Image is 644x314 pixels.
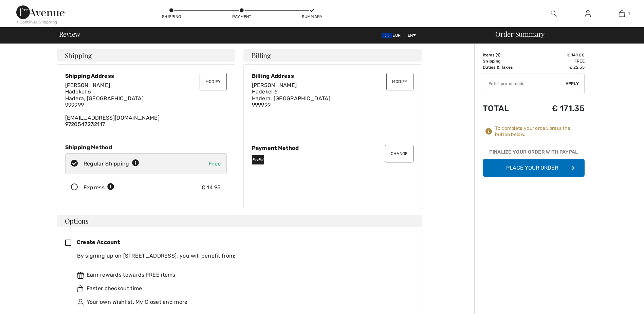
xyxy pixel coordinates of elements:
[483,64,531,70] td: Duties & Taxes
[77,284,408,293] div: Faster checkout time
[302,14,322,20] div: Summary
[84,184,114,192] div: Express
[531,64,585,70] td: € 22.35
[531,52,585,58] td: € 149.00
[483,52,531,58] td: Items ( )
[77,239,120,245] span: Create Account
[585,10,591,18] img: My Info
[65,144,227,151] div: Shipping Method
[65,73,227,79] div: Shipping Address
[65,88,144,108] span: Hadekel 6 Hadera, [GEOGRAPHIC_DATA] 999999
[483,149,585,159] div: Finalize Your Order with PayPal
[57,215,422,227] h4: Options
[408,33,416,38] span: EN
[232,14,252,20] div: Payment
[497,53,499,57] span: 1
[487,31,640,37] div: Order Summary
[65,82,227,127] div: [EMAIL_ADDRESS][DOMAIN_NAME] 9720547232117
[252,82,297,88] span: [PERSON_NAME]
[77,285,84,292] img: faster.svg
[16,19,57,25] div: < Continue Shopping
[59,31,80,37] span: Review
[252,52,271,59] span: Billing
[619,10,625,18] img: My Bag
[483,58,531,64] td: Shipping
[200,73,227,90] button: Modify
[531,58,585,64] td: Free
[77,298,408,306] div: Your own Wishlist, My Closet and more
[605,10,638,18] a: 1
[161,14,182,20] div: Shipping
[386,73,413,90] button: Modify
[495,125,585,138] div: To complete your order, press the button below.
[252,88,331,108] span: Hadekel 6 Hadera, [GEOGRAPHIC_DATA] 999999
[77,272,84,279] img: rewards.svg
[65,52,92,59] span: Shipping
[483,97,531,120] td: Total
[77,271,408,279] div: Earn rewards towards FREE items
[551,10,557,18] img: search the website
[65,82,110,88] span: [PERSON_NAME]
[385,145,413,162] button: Change
[201,184,221,192] div: € 14.95
[77,252,408,260] div: By signing up on [STREET_ADDRESS], you will benefit from:
[252,145,413,151] div: Payment Method
[579,10,596,18] a: Sign In
[531,97,585,120] td: € 171.35
[382,33,392,38] img: Euro
[208,160,221,167] span: Free
[84,160,139,168] div: Regular Shipping
[483,73,566,94] input: Promo code
[16,5,65,19] img: 1ère Avenue
[77,299,84,306] img: ownWishlist.svg
[566,81,579,87] span: Apply
[628,11,630,17] span: 1
[483,159,585,177] button: Place Your Order
[252,73,413,79] div: Billing Address
[382,33,403,38] span: EUR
